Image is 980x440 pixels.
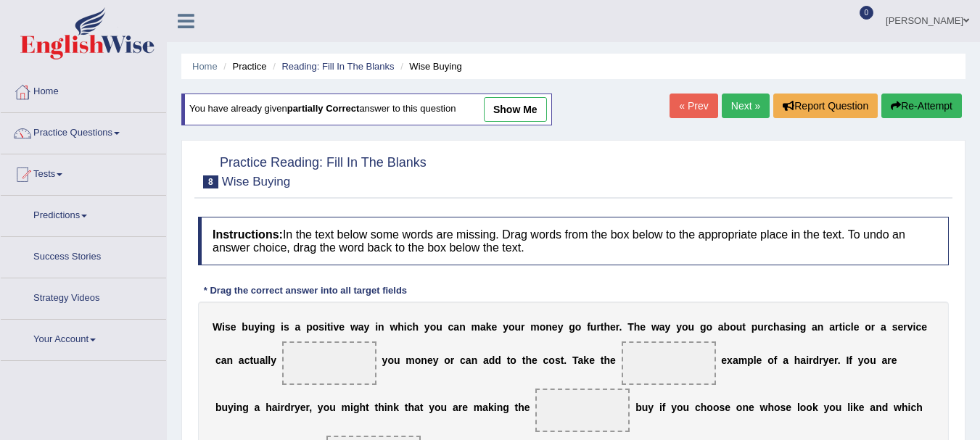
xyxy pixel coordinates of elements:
[842,321,845,333] b: i
[282,341,376,385] span: Drop target
[225,321,231,333] b: s
[823,354,828,366] b: y
[236,402,243,413] b: n
[836,402,842,413] b: u
[783,354,788,366] b: a
[429,402,435,413] b: y
[725,402,730,413] b: e
[921,321,927,333] b: e
[829,321,835,333] b: a
[444,354,450,366] b: o
[466,354,472,366] b: a
[902,402,908,413] b: h
[552,321,558,333] b: e
[774,402,781,413] b: o
[601,354,604,366] b: t
[853,402,859,413] b: k
[453,321,459,333] b: a
[295,321,301,333] b: a
[812,321,818,333] b: a
[497,402,503,413] b: n
[359,402,366,413] b: h
[839,321,842,333] b: t
[375,321,378,333] b: i
[635,402,642,413] b: b
[339,321,345,333] b: e
[838,354,841,366] b: .
[364,321,370,333] b: y
[221,354,227,366] b: a
[453,402,458,413] b: a
[812,402,818,413] b: k
[757,321,764,333] b: u
[483,354,489,366] b: a
[350,321,358,333] b: w
[272,402,278,413] b: a
[555,354,561,366] b: s
[794,321,800,333] b: n
[916,402,923,413] b: h
[324,321,327,333] b: i
[854,321,860,333] b: e
[572,354,578,366] b: T
[545,321,552,333] b: n
[265,354,268,366] b: l
[295,402,300,413] b: y
[284,402,291,413] b: d
[604,321,611,333] b: h
[676,321,682,333] b: y
[786,402,791,413] b: e
[327,321,331,333] b: t
[462,402,468,413] b: e
[622,341,716,385] span: Drop target
[733,354,738,366] b: a
[640,321,646,333] b: e
[213,228,283,241] b: Instructions:
[722,94,770,118] a: Next »
[525,354,532,366] b: h
[378,321,384,333] b: n
[281,61,394,72] a: Reading: Fill In The Blanks
[870,354,876,366] b: u
[358,321,364,333] b: a
[503,321,508,333] b: y
[366,402,369,413] b: t
[847,402,850,413] b: l
[486,321,492,333] b: k
[812,354,819,366] b: d
[213,321,222,333] b: W
[713,402,720,413] b: o
[897,321,903,333] b: e
[393,402,399,413] b: k
[683,402,690,413] b: u
[767,354,774,366] b: o
[248,321,255,333] b: u
[441,402,448,413] b: u
[1,278,166,315] a: Strategy Videos
[754,354,757,366] b: l
[760,402,768,413] b: w
[800,321,807,333] b: g
[278,402,281,413] b: i
[342,402,350,413] b: m
[222,175,290,188] small: Wise Buying
[659,321,665,333] b: a
[610,354,616,366] b: e
[670,94,717,118] a: « Prev
[910,402,916,413] b: c
[535,389,630,432] span: Drop target
[284,321,289,333] b: s
[521,321,524,333] b: r
[203,175,218,188] span: 8
[515,402,519,413] b: t
[300,402,306,413] b: e
[870,402,876,413] b: a
[1,154,166,191] a: Tests
[773,94,878,118] button: Report Question
[405,354,414,366] b: m
[281,321,284,333] b: i
[736,321,743,333] b: u
[524,402,530,413] b: e
[589,354,595,366] b: e
[226,354,233,366] b: n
